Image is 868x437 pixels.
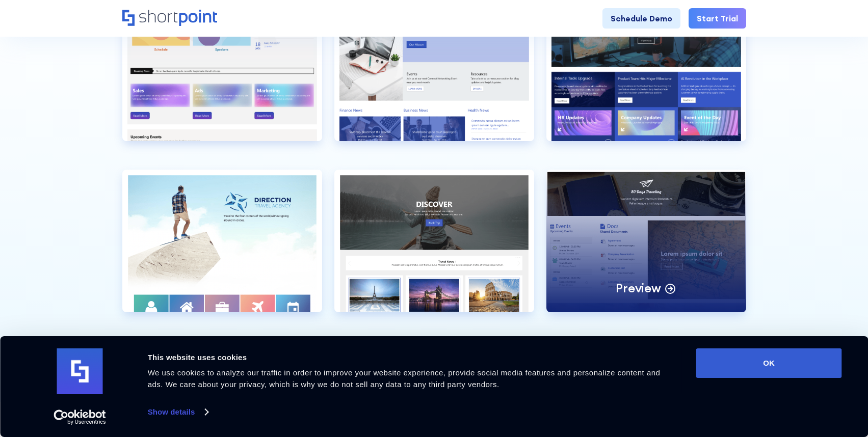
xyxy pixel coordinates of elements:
a: Start Trial [689,8,746,29]
a: News Portal 5Preview [546,170,746,329]
a: Home [122,10,217,27]
a: News Portal 4 [334,170,534,329]
button: OK [696,348,842,378]
p: Preview [616,280,661,296]
a: Schedule Demo [602,8,680,29]
img: logo [57,348,103,394]
a: Show details [148,404,208,420]
div: This website uses cookies [148,351,673,364]
a: Usercentrics Cookiebot - opens in a new window [35,409,124,425]
span: We use cookies to analyze our traffic in order to improve your website experience, provide social... [148,368,661,389]
a: News Portal 3 [122,170,322,329]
